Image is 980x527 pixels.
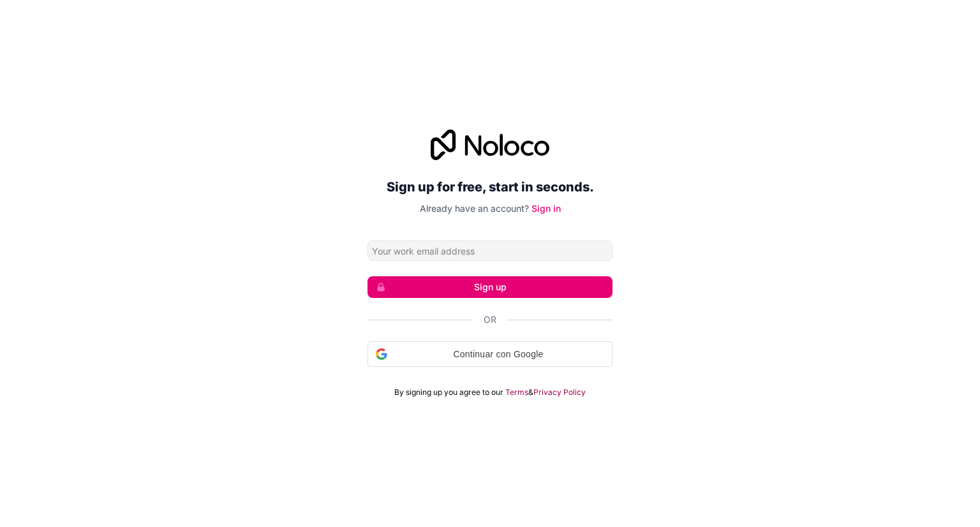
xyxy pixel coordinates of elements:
[367,341,612,367] div: Continuar con Google
[367,241,612,261] input: Email address
[394,387,503,397] span: By signing up you agree to our
[367,276,612,298] button: Sign up
[533,387,586,397] a: Privacy Policy
[528,387,533,397] span: &
[484,313,496,326] span: Or
[531,203,561,214] a: Sign in
[392,348,604,361] span: Continuar con Google
[367,175,612,198] h2: Sign up for free, start in seconds.
[420,203,529,214] span: Already have an account?
[505,387,528,397] a: Terms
